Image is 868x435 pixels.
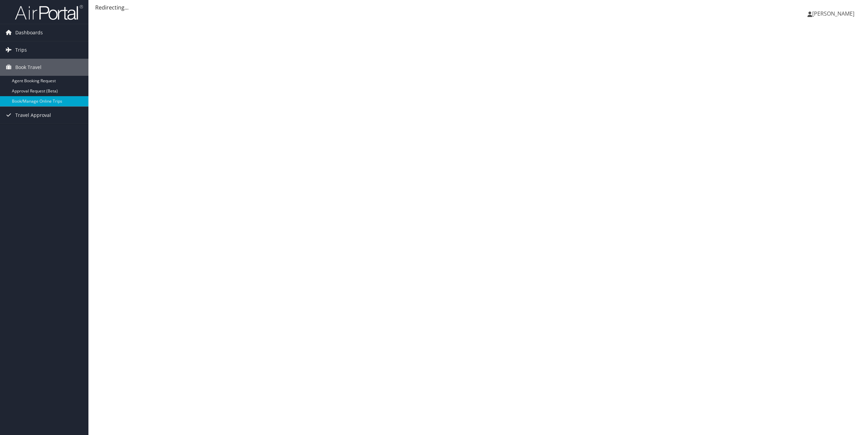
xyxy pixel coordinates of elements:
span: [PERSON_NAME] [812,10,854,17]
span: Travel Approval [15,107,51,124]
span: Trips [15,41,27,58]
img: airportal-logo.png [15,4,83,20]
span: Book Travel [15,59,41,76]
a: [PERSON_NAME] [807,3,861,24]
div: Redirecting... [95,3,861,12]
span: Dashboards [15,24,43,41]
